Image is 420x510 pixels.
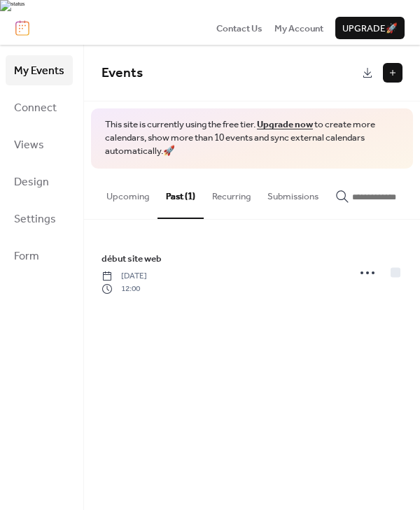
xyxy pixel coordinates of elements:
a: Settings [6,204,73,234]
span: Design [14,171,49,193]
span: [DATE] [101,270,147,283]
button: Past (1) [157,169,204,219]
button: Submissions [259,169,327,218]
a: Contact Us [216,21,262,35]
a: Connect [6,92,73,122]
span: début site web [101,252,162,266]
a: Form [6,241,73,271]
span: This site is currently using the free tier. to create more calendars, show more than 10 events an... [105,118,399,158]
span: Views [14,134,44,156]
span: Form [14,246,39,267]
a: Views [6,129,73,160]
button: Recurring [204,169,259,218]
span: Connect [14,97,57,119]
span: Settings [14,208,56,230]
img: logo [15,20,29,36]
a: début site web [101,251,162,267]
a: My Account [274,21,323,35]
button: Upgrade🚀 [335,17,405,39]
button: Upcoming [98,169,157,218]
a: Upgrade now [257,115,313,134]
a: My Events [6,55,73,85]
span: My Account [274,22,323,36]
span: Contact Us [216,22,262,36]
span: Events [101,60,143,86]
span: Upgrade 🚀 [342,22,398,36]
a: Design [6,167,73,197]
span: My Events [14,60,64,82]
span: 12:00 [101,283,147,295]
